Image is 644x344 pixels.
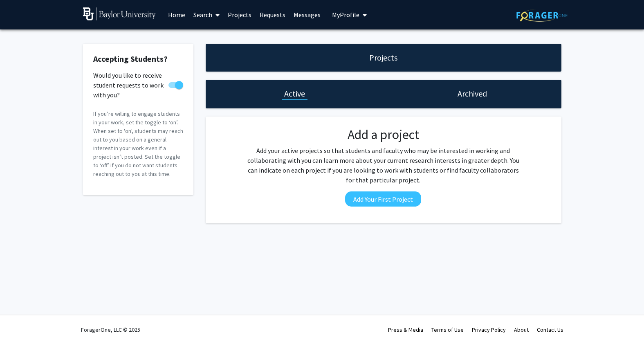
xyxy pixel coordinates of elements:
a: About [514,326,529,333]
h1: Active [284,88,305,99]
h1: Projects [369,52,397,63]
h2: Add a project [245,127,522,142]
a: Privacy Policy [472,326,506,333]
a: Messages [289,0,325,29]
a: Terms of Use [431,326,464,333]
img: Baylor University Logo [83,7,156,20]
span: My Profile [332,11,359,19]
img: ForagerOne Logo [516,9,568,22]
p: Add your active projects so that students and faculty who may be interested in working and collab... [245,146,522,185]
p: If you’re willing to engage students in your work, set the toggle to ‘on’. When set to 'on', stud... [93,110,183,178]
button: Add Your First Project [345,191,421,207]
h2: Accepting Students? [93,54,183,64]
a: Contact Us [537,326,563,333]
span: Would you like to receive student requests to work with you? [93,70,165,100]
a: Requests [256,0,289,29]
iframe: Chat [6,307,35,338]
h1: Archived [458,88,487,99]
a: Press & Media [388,326,423,333]
a: Home [164,0,189,29]
a: Projects [224,0,256,29]
div: ForagerOne, LLC © 2025 [81,315,140,344]
a: Search [189,0,224,29]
